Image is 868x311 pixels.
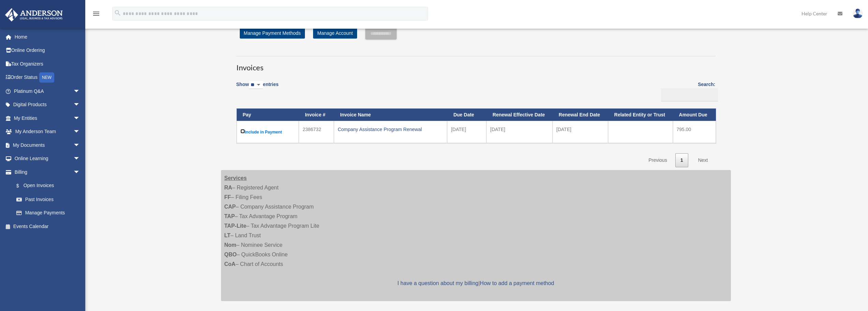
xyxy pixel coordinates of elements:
a: Manage Payments [10,206,87,220]
td: 2386732 [299,121,334,143]
a: Online Learningarrow_drop_down [5,152,90,166]
a: Digital Productsarrow_drop_down [5,98,90,112]
th: Pay: activate to sort column descending [237,109,299,121]
a: Platinum Q&Aarrow_drop_down [5,84,90,98]
h3: Invoices [236,56,716,73]
th: Renewal Effective Date: activate to sort column ascending [486,109,553,121]
img: User Pic [853,9,863,18]
span: arrow_drop_down [73,125,87,139]
th: Related Entity or Trust: activate to sort column ascending [608,109,673,121]
strong: CAP [224,204,236,210]
a: My Anderson Teamarrow_drop_down [5,125,90,139]
th: Amount Due: activate to sort column ascending [673,109,716,121]
a: My Documentsarrow_drop_down [5,138,90,152]
strong: QBO [224,252,237,257]
strong: RA [224,185,232,190]
a: Manage Account [313,28,357,39]
th: Due Date: activate to sort column ascending [447,109,486,121]
th: Invoice #: activate to sort column ascending [299,109,334,121]
div: – Registered Agent – Filing Fees – Company Assistance Program – Tax Advantage Program – Tax Advan... [221,170,731,301]
td: [DATE] [486,121,553,143]
i: menu [92,10,100,18]
a: Previous [643,153,672,167]
a: How to add a payment method [480,280,554,286]
td: [DATE] [553,121,608,143]
span: $ [20,182,24,190]
a: 1 [675,153,688,167]
a: Billingarrow_drop_down [5,165,87,179]
td: [DATE] [447,121,486,143]
p: | [224,279,727,288]
span: arrow_drop_down [73,152,87,166]
a: Past Invoices [10,193,87,206]
label: Include in Payment [240,128,295,136]
input: Include in Payment [240,129,245,133]
label: Search: [659,80,716,101]
strong: Nom [224,242,237,248]
span: arrow_drop_down [73,165,87,179]
a: I have a question about my billing [397,280,478,286]
input: Search: [661,88,718,101]
a: Next [693,153,713,167]
label: Show entries [236,80,279,96]
a: My Entitiesarrow_drop_down [5,111,90,125]
a: Events Calendar [5,220,90,233]
a: menu [92,12,100,18]
a: Online Ordering [5,44,90,57]
span: arrow_drop_down [73,138,87,152]
i: search [114,9,121,17]
a: Tax Organizers [5,57,90,71]
th: Renewal End Date: activate to sort column ascending [553,109,608,121]
a: Manage Payment Methods [240,28,305,39]
th: Invoice Name: activate to sort column ascending [334,109,447,121]
a: Home [5,30,90,44]
div: Company Assistance Program Renewal [338,125,443,134]
strong: FF [224,194,231,200]
span: arrow_drop_down [73,98,87,112]
strong: Services [224,175,247,181]
a: $Open Invoices [10,179,84,193]
strong: CoA [224,261,236,267]
span: arrow_drop_down [73,84,87,98]
a: Order StatusNEW [5,71,90,85]
strong: TAP-Lite [224,223,247,229]
span: arrow_drop_down [73,111,87,125]
select: Showentries [249,81,263,89]
img: Anderson Advisors Platinum Portal [3,8,65,22]
strong: TAP [224,213,235,219]
div: NEW [39,72,54,83]
td: 795.00 [673,121,716,143]
strong: LT [224,232,231,238]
